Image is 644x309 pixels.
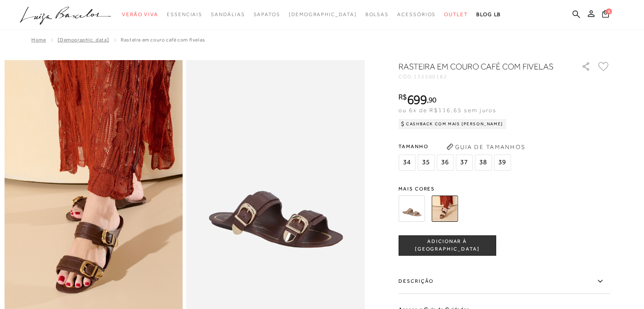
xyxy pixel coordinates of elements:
[399,238,495,253] span: ADICIONAR À [GEOGRAPHIC_DATA]
[398,61,557,72] h1: RASTEIRA EM COURO CAFÉ COM FIVELAS
[253,7,280,22] a: categoryNavScreenReaderText
[167,7,202,22] a: categoryNavScreenReaderText
[444,11,468,17] span: Outlet
[365,11,389,17] span: Bolsas
[476,7,501,22] a: BLOG LB
[397,7,436,22] a: categoryNavScreenReaderText
[398,186,610,191] span: Mais cores
[398,107,496,113] span: ou 6x de R$116,65 sem juros
[122,11,158,17] span: Verão Viva
[397,11,436,17] span: Acessórios
[398,196,425,222] img: RASTEIRA EM CAMURÇA BEGE FENDI COM FIVELAS
[211,7,245,22] a: categoryNavScreenReaderText
[211,11,245,17] span: Sandálias
[494,154,511,171] span: 39
[58,37,109,43] a: [DEMOGRAPHIC_DATA]
[398,235,496,256] button: ADICIONAR À [GEOGRAPHIC_DATA]
[444,7,468,22] a: categoryNavScreenReaderText
[398,119,506,129] div: Cashback com Mais [PERSON_NAME]
[427,96,437,104] i: ,
[407,92,427,107] span: 699
[31,37,46,43] a: Home
[398,93,407,101] i: R$
[121,37,205,43] span: RASTEIRA EM COURO CAFÉ COM FIVELAS
[122,7,158,22] a: categoryNavScreenReaderText
[475,154,492,171] span: 38
[606,8,612,14] span: 6
[398,154,415,171] span: 34
[414,74,448,80] span: 132500182
[167,11,202,17] span: Essenciais
[437,154,453,171] span: 36
[600,9,611,21] button: 6
[289,11,357,17] span: [DEMOGRAPHIC_DATA]
[398,269,610,294] label: Descrição
[398,140,513,153] span: Tamanho
[289,7,357,22] a: noSubCategoriesText
[417,154,434,171] span: 35
[476,11,501,17] span: BLOG LB
[443,140,528,154] button: Guia de Tamanhos
[253,11,280,17] span: Sapatos
[456,154,473,171] span: 37
[398,74,568,79] div: CÓD:
[428,95,437,104] span: 90
[365,7,389,22] a: categoryNavScreenReaderText
[431,196,458,222] img: RASTEIRA EM COURO CAFÉ COM FIVELAS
